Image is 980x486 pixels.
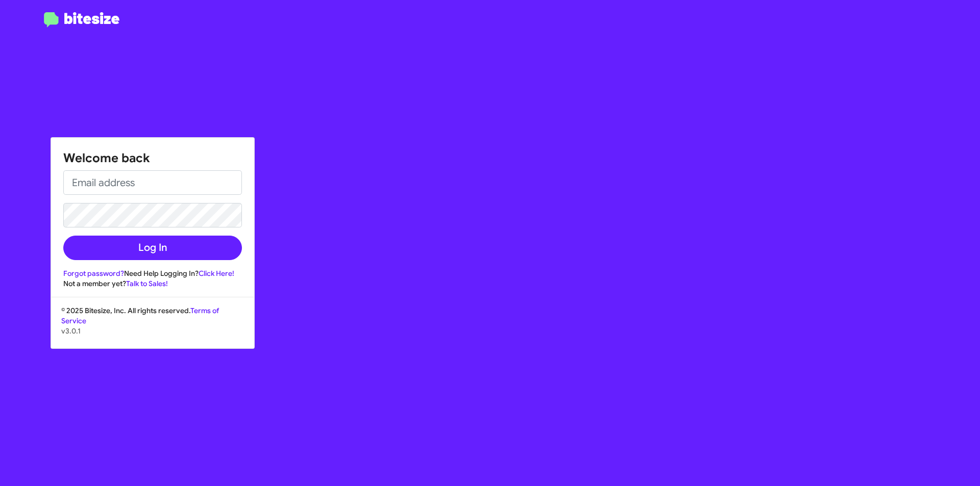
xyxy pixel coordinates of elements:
div: © 2025 Bitesize, Inc. All rights reserved. [51,305,254,348]
div: Need Help Logging In? [63,268,242,278]
a: Forgot password? [63,269,124,278]
a: Talk to Sales! [126,279,168,288]
a: Click Here! [199,269,234,278]
div: Not a member yet? [63,278,242,289]
button: Log In [63,236,242,260]
h1: Welcome back [63,150,242,166]
input: Email address [63,170,242,195]
p: v3.0.1 [61,326,244,336]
